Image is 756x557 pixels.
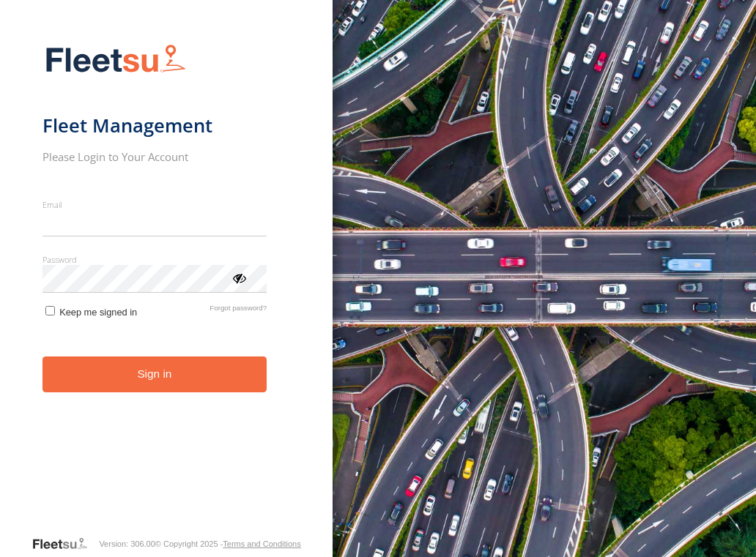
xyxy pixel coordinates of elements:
label: Email [42,199,267,210]
div: © Copyright 2025 - [155,539,301,548]
a: Visit our Website [31,537,99,551]
h2: Please Login to Your Account [42,149,267,164]
button: Sign in [42,356,267,392]
h1: Fleet Management [42,113,267,138]
input: Keep me signed in [45,306,55,315]
a: Forgot password? [210,304,267,318]
a: Terms and Conditions [223,539,300,548]
label: Password [42,254,267,265]
img: Fleetsu [42,41,189,78]
div: ViewPassword [231,270,246,285]
div: Version: 306.00 [99,539,155,548]
span: Keep me signed in [59,307,137,318]
form: main [42,35,291,535]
